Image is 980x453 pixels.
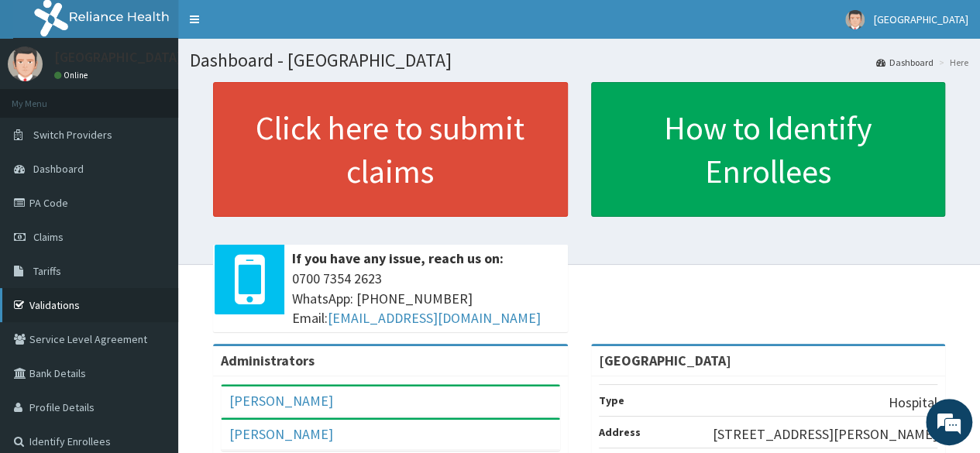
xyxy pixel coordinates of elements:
[935,56,968,69] li: Here
[33,230,64,244] span: Claims
[713,424,937,444] p: [STREET_ADDRESS][PERSON_NAME]
[221,352,315,369] b: Administrators
[845,10,865,29] img: User Image
[874,12,968,26] span: [GEOGRAPHIC_DATA]
[599,425,641,439] b: Address
[328,309,541,327] a: [EMAIL_ADDRESS][DOMAIN_NAME]
[292,249,504,267] b: If you have any issue, reach us on:
[876,56,934,69] a: Dashboard
[33,128,112,142] span: Switch Providers
[8,46,43,81] img: User Image
[229,425,333,443] a: [PERSON_NAME]
[599,352,731,369] strong: [GEOGRAPHIC_DATA]
[33,264,61,278] span: Tariffs
[190,50,968,70] h1: Dashboard - [GEOGRAPHIC_DATA]
[213,82,568,217] a: Click here to submit claims
[591,82,946,217] a: How to Identify Enrollees
[599,393,624,407] b: Type
[54,70,91,81] a: Online
[54,50,182,64] p: [GEOGRAPHIC_DATA]
[292,269,560,328] span: 0700 7354 2623 WhatsApp: [PHONE_NUMBER] Email:
[33,162,84,176] span: Dashboard
[229,392,333,410] a: [PERSON_NAME]
[889,393,937,413] p: Hospital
